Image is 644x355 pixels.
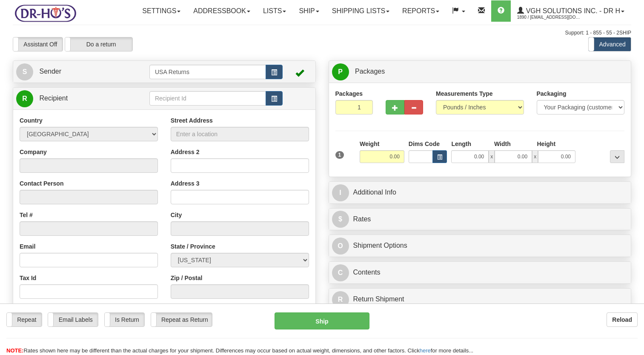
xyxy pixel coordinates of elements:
[171,127,309,141] input: Enter a location
[275,312,369,329] button: Ship
[332,211,349,228] span: $
[537,89,567,98] label: Packaging
[532,150,538,163] span: x
[332,184,349,201] span: I
[20,274,36,282] label: Tax Id
[16,63,33,80] span: S
[332,211,628,228] a: $Rates
[332,63,628,80] a: P Packages
[332,291,349,308] span: R
[16,90,135,107] a: R Recipient
[524,7,620,14] span: VGH Solutions Inc. - Dr H
[171,242,215,251] label: State / Province
[187,0,257,22] a: Addressbook
[257,0,292,22] a: Lists
[105,313,144,326] label: Is Return
[360,140,379,148] label: Weight
[607,312,638,327] button: Reload
[517,13,581,22] span: 1890 / [EMAIL_ADDRESS][DOMAIN_NAME]
[20,148,47,156] label: Company
[149,91,266,106] input: Recipient Id
[16,90,33,107] span: R
[149,65,266,79] input: Sender Id
[171,274,203,282] label: Zip / Postal
[610,150,624,163] div: ...
[48,313,98,326] label: Email Labels
[151,313,212,326] label: Repeat as Return
[332,237,628,255] a: OShipment Options
[292,0,325,22] a: Ship
[171,148,200,156] label: Address 2
[20,211,33,219] label: Tel #
[420,347,431,354] a: here
[20,116,43,125] label: Country
[7,313,42,326] label: Repeat
[355,68,385,75] span: Packages
[494,140,511,148] label: Width
[171,211,182,219] label: City
[332,238,349,255] span: O
[612,316,632,323] b: Reload
[409,140,440,148] label: Dims Code
[16,63,149,80] a: S Sender
[65,37,132,51] label: Do a return
[326,0,396,22] a: Shipping lists
[13,37,63,51] label: Assistant Off
[537,140,556,148] label: Height
[332,63,349,80] span: P
[20,242,35,251] label: Email
[589,37,631,51] label: Advanced
[332,184,628,201] a: IAdditional Info
[624,134,643,221] iframe: chat widget
[332,264,628,281] a: CContents
[489,150,495,163] span: x
[332,291,628,308] a: RReturn Shipment
[335,89,363,98] label: Packages
[451,140,471,148] label: Length
[6,347,23,354] span: NOTE:
[13,29,631,37] div: Support: 1 - 855 - 55 - 2SHIP
[436,89,493,98] label: Measurements Type
[39,68,61,75] span: Sender
[20,179,63,188] label: Contact Person
[171,179,200,188] label: Address 3
[39,94,68,102] span: Recipient
[171,116,213,125] label: Street Address
[335,151,344,159] span: 1
[332,264,349,281] span: C
[511,0,631,22] a: VGH Solutions Inc. - Dr H 1890 / [EMAIL_ADDRESS][DOMAIN_NAME]
[136,0,187,22] a: Settings
[13,2,78,24] img: logo1890.jpg
[396,0,446,22] a: Reports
